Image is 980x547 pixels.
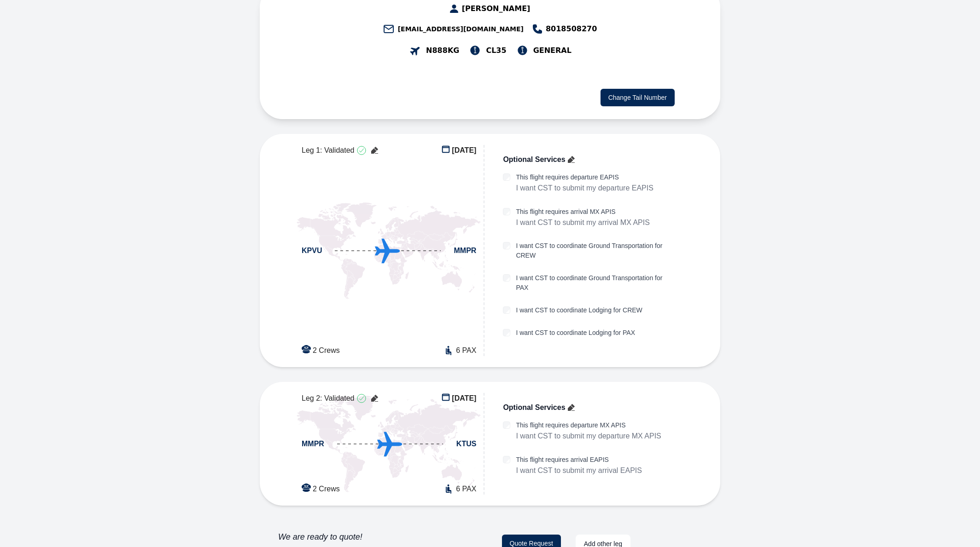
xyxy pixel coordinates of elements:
label: I want CST to coordinate Ground Transportation for CREW [516,241,677,260]
span: [DATE] [452,393,476,404]
span: Leg 1: Validated [302,145,354,156]
p: I want CST to submit my arrival EAPIS [516,465,642,477]
label: This flight requires arrival EAPIS [516,455,642,465]
span: MMPR [302,438,324,449]
label: This flight requires arrival MX APIS [516,207,649,217]
p: I want CST to submit my departure EAPIS [516,182,653,194]
span: Leg 2: Validated [302,393,354,404]
span: 2 Crews [313,345,340,356]
span: Optional Services [503,154,565,165]
span: MMPR [454,245,476,256]
span: N888KG [426,45,459,56]
span: GENERAL [533,45,572,56]
span: 6 PAX [456,345,476,356]
span: 8018508270 [546,23,597,35]
span: CL35 [486,45,506,56]
p: I want CST to submit my departure MX APIS [516,430,661,442]
button: Change Tail Number [601,89,675,106]
label: I want CST to coordinate Lodging for PAX [516,328,635,338]
label: This flight requires departure EAPIS [516,173,653,182]
p: I want CST to submit my arrival MX APIS [516,217,649,229]
label: I want CST to coordinate Ground Transportation for PAX [516,273,677,293]
span: [EMAIL_ADDRESS][DOMAIN_NAME] [398,24,524,34]
span: [PERSON_NAME] [462,3,531,14]
span: KTUS [456,438,477,449]
span: Optional Services [503,402,565,413]
span: KPVU [302,245,322,256]
span: 2 Crews [313,484,340,495]
label: I want CST to coordinate Lodging for CREW [516,305,642,315]
h3: We are ready to quote! [278,531,362,542]
label: This flight requires departure MX APIS [516,420,661,430]
span: 6 PAX [456,484,476,495]
span: [DATE] [452,145,476,156]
